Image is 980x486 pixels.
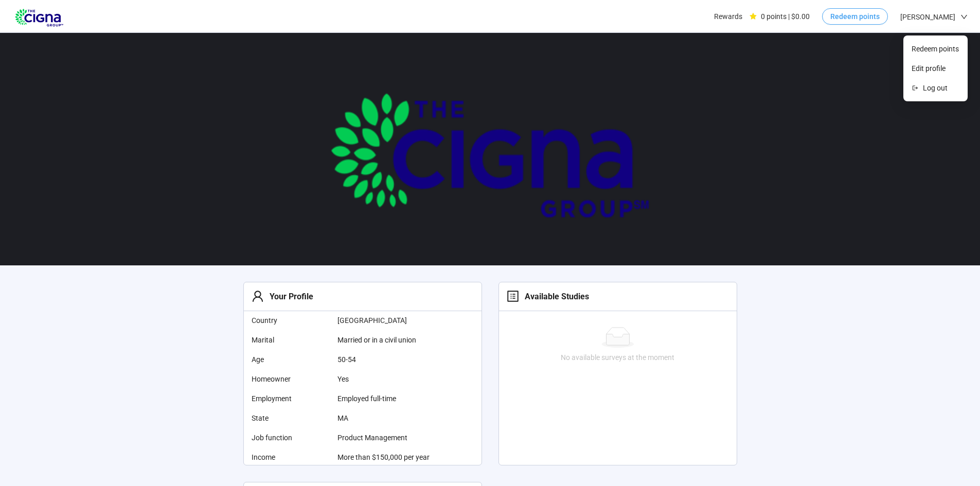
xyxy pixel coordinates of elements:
span: Employment [252,393,329,404]
span: Married or in a civil union [337,334,440,346]
span: user [252,290,264,302]
div: Available Studies [519,290,589,303]
span: Income [252,452,329,463]
span: 50-54 [337,354,440,365]
span: Job function [252,432,329,443]
span: Age [252,354,329,365]
span: Edit profile [912,63,959,74]
span: Employed full-time [337,393,440,404]
span: profile [507,290,519,302]
span: [GEOGRAPHIC_DATA] [337,315,440,326]
span: State [252,412,329,424]
span: Marital [252,334,329,346]
span: Homeowner [252,373,329,385]
div: No available surveys at the moment [503,352,733,363]
span: down [960,13,968,21]
span: Redeem points [912,43,959,55]
span: MA [337,412,440,424]
span: Log out [923,82,959,94]
span: More than $150,000 per year [337,452,440,463]
button: Redeem points [822,8,888,25]
span: [PERSON_NAME] [900,1,955,33]
span: Yes [337,373,440,385]
div: Your Profile [264,290,313,303]
span: star [750,13,757,20]
span: Product Management [337,432,440,443]
span: Redeem points [830,11,880,22]
span: Country [252,315,329,326]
